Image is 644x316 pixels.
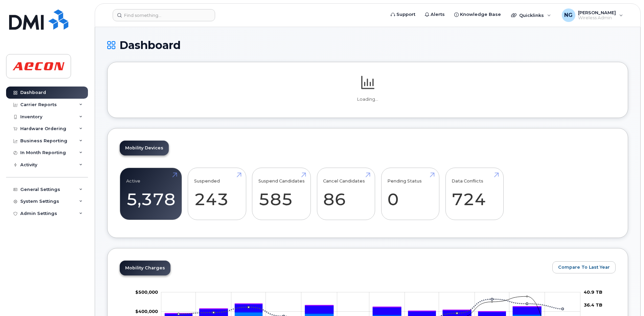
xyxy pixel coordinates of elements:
[120,141,169,155] a: Mobility Devices
[584,289,602,295] tspan: 40.9 TB
[135,289,158,295] g: $0
[135,309,158,314] g: $0
[258,172,305,216] a: Suspend Candidates 585
[194,172,240,216] a: Suspended 243
[323,172,369,216] a: Cancel Candidates 86
[107,39,628,51] h1: Dashboard
[135,309,158,314] tspan: $400,000
[120,96,616,102] p: Loading...
[126,172,176,216] a: Active 5,378
[452,172,497,216] a: Data Conflicts 724
[584,302,602,308] tspan: 36.4 TB
[552,261,616,273] button: Compare To Last Year
[387,172,433,216] a: Pending Status 0
[120,261,170,275] a: Mobility Charges
[558,264,610,270] span: Compare To Last Year
[135,289,158,295] tspan: $500,000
